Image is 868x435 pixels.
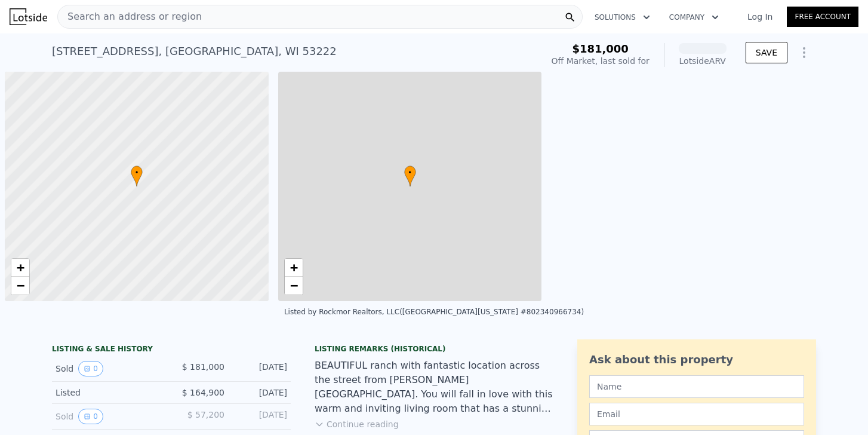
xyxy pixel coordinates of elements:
[315,344,553,354] div: Listing Remarks (Historical)
[290,278,297,293] span: −
[17,278,24,293] span: −
[56,409,162,424] div: Sold
[746,42,787,63] button: SAVE
[10,8,47,25] img: Lotside
[585,7,660,28] button: Solutions
[234,409,287,424] div: [DATE]
[404,167,416,178] span: •
[58,10,202,24] span: Search an address or region
[315,418,399,430] button: Continue reading
[552,55,650,67] div: Off Market, last sold for
[733,11,787,23] a: Log In
[17,260,24,275] span: +
[11,277,29,295] a: Zoom out
[131,166,143,186] div: •
[290,260,297,275] span: +
[679,55,727,67] div: Lotside ARV
[315,359,553,416] div: BEAUTIFUL ranch with fantastic location across the street from [PERSON_NAME][GEOGRAPHIC_DATA]. Yo...
[182,362,224,372] span: $ 181,000
[404,166,416,186] div: •
[78,409,103,424] button: View historical data
[187,410,224,419] span: $ 57,200
[787,7,858,27] a: Free Account
[285,259,303,277] a: Zoom in
[589,351,804,368] div: Ask about this property
[234,387,287,399] div: [DATE]
[131,167,143,178] span: •
[52,43,337,60] div: [STREET_ADDRESS] , [GEOGRAPHIC_DATA] , WI 53222
[660,7,728,28] button: Company
[589,403,804,425] input: Email
[285,277,303,295] a: Zoom out
[56,361,162,376] div: Sold
[792,41,816,65] button: Show Options
[182,388,224,397] span: $ 164,900
[11,259,29,277] a: Zoom in
[52,344,291,356] div: LISTING & SALE HISTORY
[56,387,162,399] div: Listed
[572,42,629,55] span: $181,000
[78,361,103,376] button: View historical data
[234,361,287,376] div: [DATE]
[284,308,584,316] div: Listed by Rockmor Realtors, LLC ([GEOGRAPHIC_DATA][US_STATE] #802340966734)
[589,375,804,398] input: Name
